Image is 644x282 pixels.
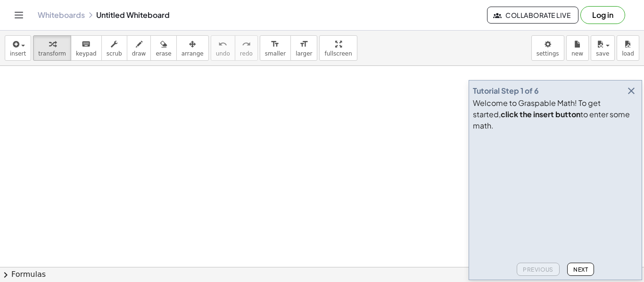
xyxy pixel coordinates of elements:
[211,35,235,61] button: undoundo
[260,35,291,61] button: format_sizesmaller
[473,97,638,131] div: Welcome to Graspable Math! To get started, to enter some math.
[290,35,317,61] button: format_sizelarger
[10,50,26,57] span: insert
[11,8,26,23] button: Toggle navigation
[596,50,609,57] span: save
[76,50,97,57] span: keypad
[537,50,559,57] span: settings
[622,50,634,57] span: load
[591,35,615,61] button: save
[271,39,280,50] i: format_size
[240,50,253,57] span: redo
[299,39,308,50] i: format_size
[265,50,286,57] span: smaller
[127,35,151,61] button: draw
[296,50,312,57] span: larger
[566,35,589,61] button: new
[573,266,588,273] span: Next
[617,35,639,61] button: load
[182,50,204,57] span: arrange
[487,7,578,24] button: Collaborate Live
[216,50,230,57] span: undo
[567,263,594,276] button: Next
[580,6,625,24] button: Log in
[5,35,31,61] button: insert
[571,50,583,57] span: new
[38,10,85,20] a: Whiteboards
[107,50,122,57] span: scrub
[132,50,146,57] span: draw
[235,35,258,61] button: redoredo
[319,35,357,61] button: fullscreen
[242,39,251,50] i: redo
[218,39,227,50] i: undo
[150,35,176,61] button: erase
[473,85,539,97] div: Tutorial Step 1 of 6
[495,11,570,19] span: Collaborate Live
[71,35,102,61] button: keyboardkeypad
[82,39,91,50] i: keyboard
[176,35,209,61] button: arrange
[531,35,564,61] button: settings
[501,109,580,119] b: click the insert button
[324,50,352,57] span: fullscreen
[101,35,127,61] button: scrub
[156,50,171,57] span: erase
[38,50,66,57] span: transform
[33,35,71,61] button: transform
